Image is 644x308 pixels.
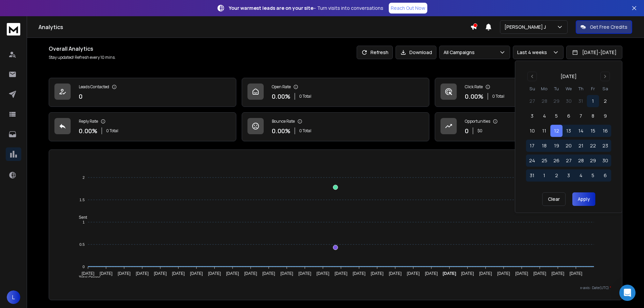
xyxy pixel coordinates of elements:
button: 11 [538,125,550,137]
tspan: [DATE] [407,271,420,276]
button: 27 [563,155,575,167]
button: 9 [599,110,611,122]
button: 26 [550,155,563,167]
tspan: 1.5 [79,198,85,202]
p: 0 [465,126,469,136]
p: Reach Out Now [391,5,425,11]
img: logo [7,23,20,35]
tspan: [DATE] [335,271,348,276]
tspan: [DATE] [81,271,94,276]
tspan: [DATE] [371,271,384,276]
p: 0 Total [299,94,311,99]
button: 31 [526,169,538,182]
strong: Your warmest leads are on your site [229,5,313,11]
a: Open Rate0.00%0 Total [242,78,429,107]
tspan: [DATE] [299,271,311,276]
p: 0 Total [492,94,504,99]
div: [DATE] [560,73,577,80]
button: [DATE]-[DATE] [566,46,622,59]
tspan: [DATE] [208,271,221,276]
p: Leads Contacted [79,84,109,90]
span: Sent [74,215,87,220]
button: Go to previous month [527,72,537,81]
button: 2 [550,169,563,182]
p: Opportunities [465,119,490,124]
p: 0 Total [106,128,118,134]
p: x-axis : Date(UTC) [60,285,611,290]
button: 10 [526,125,538,137]
button: 6 [563,110,575,122]
button: 31 [575,95,587,107]
p: All Campaigns [444,49,477,56]
th: Saturday [599,85,611,92]
button: 2 [599,95,611,107]
tspan: [DATE] [533,271,546,276]
button: Refresh [357,46,393,59]
button: 14 [575,125,587,137]
a: Reach Out Now [389,3,427,14]
tspan: [DATE] [497,271,510,276]
p: 0 [79,92,82,101]
button: L [7,290,20,304]
p: Refresh [371,49,388,56]
button: 19 [550,140,563,152]
tspan: 0.5 [79,242,85,246]
button: 12 [550,125,563,137]
th: Thursday [575,85,587,92]
a: Bounce Rate0.00%0 Total [242,112,429,141]
tspan: [DATE] [262,271,275,276]
button: 6 [599,169,611,182]
p: $ 0 [477,128,482,134]
button: 22 [587,140,599,152]
p: Get Free Credits [590,24,627,30]
tspan: [DATE] [570,271,582,276]
button: Get Free Credits [576,20,632,34]
button: 1 [538,169,550,182]
tspan: [DATE] [118,271,130,276]
p: Bounce Rate [272,119,295,124]
th: Sunday [526,85,538,92]
button: 30 [563,95,575,107]
h1: Overall Analytics [49,45,116,53]
tspan: [DATE] [389,271,402,276]
button: 29 [550,95,563,107]
p: Last 4 weeks [517,49,550,56]
p: 0.00 % [272,92,290,101]
tspan: [DATE] [100,271,113,276]
tspan: [DATE] [443,271,456,276]
p: 0.00 % [79,126,97,136]
h1: Analytics [39,23,470,31]
button: Download [396,46,436,59]
button: 3 [563,169,575,182]
button: Apply [572,192,595,206]
button: 4 [538,110,550,122]
button: 5 [587,169,599,182]
button: 23 [599,140,611,152]
tspan: [DATE] [551,271,564,276]
tspan: 0 [82,265,85,269]
tspan: [DATE] [244,271,257,276]
p: 0 Total [299,128,311,134]
button: 5 [550,110,563,122]
button: 15 [587,125,599,137]
button: 20 [563,140,575,152]
p: 0.00 % [272,126,290,136]
button: 1 [587,95,599,107]
tspan: [DATE] [425,271,438,276]
tspan: [DATE] [316,271,329,276]
tspan: [DATE] [353,271,365,276]
p: – Turn visits into conversations [229,5,383,11]
button: Clear [542,192,566,206]
tspan: 2 [82,175,85,180]
button: 4 [575,169,587,182]
button: 7 [575,110,587,122]
button: 13 [563,125,575,137]
button: 25 [538,155,550,167]
tspan: [DATE] [172,271,185,276]
p: Click Rate [465,84,483,90]
button: 30 [599,155,611,167]
button: 16 [599,125,611,137]
th: Friday [587,85,599,92]
tspan: [DATE] [280,271,293,276]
